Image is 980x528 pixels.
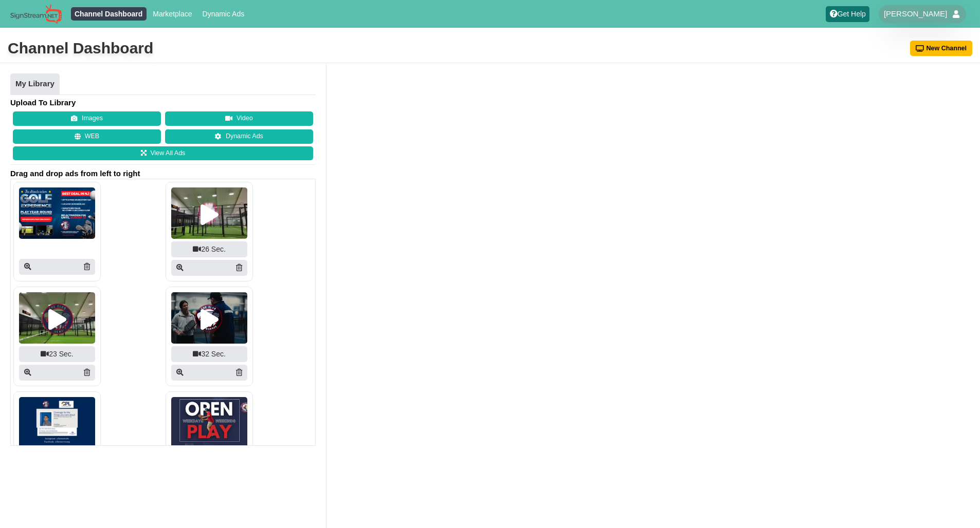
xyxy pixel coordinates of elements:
button: WEB [13,129,161,144]
img: Screenshot25020250522 437282 1vnypy1 [19,292,95,344]
a: Dynamic Ads [198,7,248,21]
div: 26 Sec. [171,241,247,257]
a: Dynamic Ads [165,129,313,144]
a: Marketplace [149,7,196,21]
img: Sign Stream.NET [10,4,62,24]
div: 23 Sec. [19,346,95,362]
a: View All Ads [13,146,313,161]
img: P250x250 image processing20250220 409438 t0s509 [171,397,247,448]
img: Screenshot25020250522 437282 dfrcy1 [171,187,247,239]
img: Screenshot25020250522 437282 19b1xcp [171,292,247,344]
a: My Library [10,73,60,95]
button: Video [165,111,313,126]
div: 32 Sec. [171,346,247,362]
button: Images [13,111,161,126]
span: [PERSON_NAME] [884,9,947,19]
a: Get Help [826,6,869,22]
span: Drag and drop ads from left to right [10,168,316,179]
div: Channel Dashboard [8,38,153,59]
button: New Channel [910,41,973,56]
a: Channel Dashboard [71,7,147,21]
h4: Upload To Library [10,98,316,108]
img: P250x250 image processing20250707 902613 me2sf3 [19,187,95,239]
img: P250x250 image processing20250314 643251 jyb292 [19,397,95,448]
